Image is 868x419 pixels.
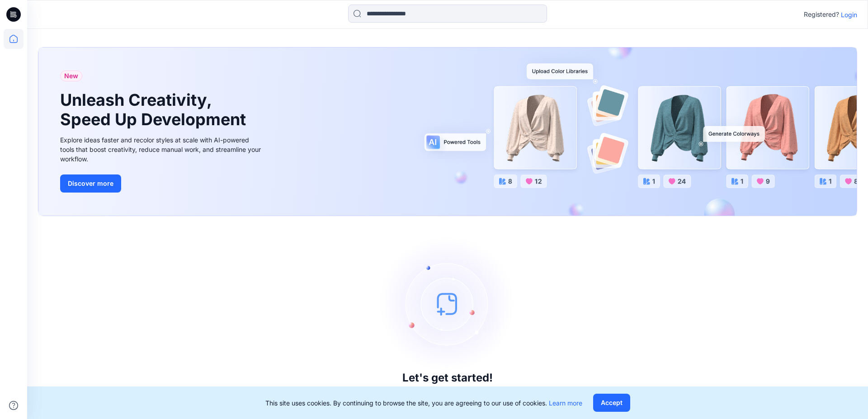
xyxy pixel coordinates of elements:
img: empty-state-image.svg [380,236,515,372]
div: Explore ideas faster and recolor styles at scale with AI-powered tools that boost creativity, red... [60,135,264,164]
a: Learn more [549,399,582,407]
h1: Unleash Creativity, Speed Up Development [60,90,250,129]
button: Discover more [60,174,121,193]
button: Accept [593,394,630,412]
a: Discover more [60,174,264,193]
span: New [64,71,78,81]
h3: Let's get started! [402,372,493,384]
p: This site uses cookies. By continuing to browse the site, you are agreeing to our use of cookies. [265,398,582,408]
p: Login [841,10,857,19]
p: Registered? [804,9,839,20]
